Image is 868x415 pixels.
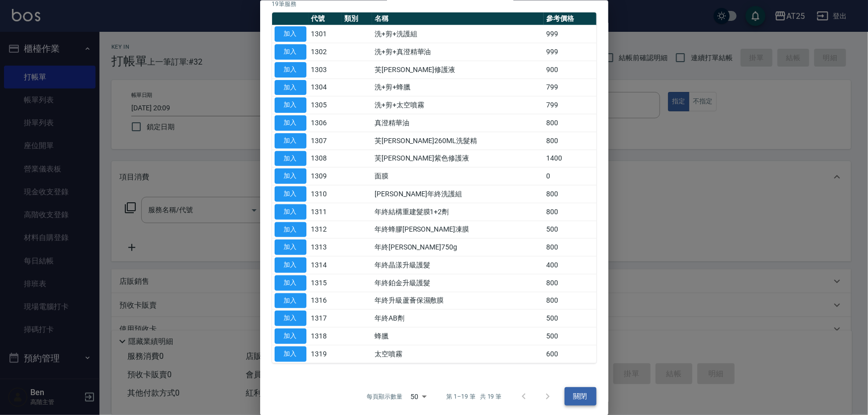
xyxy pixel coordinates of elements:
td: 洗+剪+洗護組 [372,25,544,43]
td: 500 [544,221,596,239]
button: 加入 [275,151,306,166]
td: 800 [544,203,596,221]
td: 1315 [309,274,342,292]
td: 年終鉑金升級護髮 [372,274,544,292]
p: 每頁顯示數量 [367,392,402,401]
td: 1304 [309,79,342,96]
td: 1303 [309,61,342,79]
button: 加入 [275,329,306,344]
td: 800 [544,274,596,292]
td: 800 [544,185,596,203]
button: 加入 [275,257,306,273]
td: 800 [544,114,596,132]
td: 1313 [309,238,342,256]
td: 1302 [309,43,342,61]
td: 1301 [309,25,342,43]
td: 0 [544,167,596,185]
td: 1312 [309,221,342,239]
td: [PERSON_NAME]年終洗護組 [372,185,544,203]
button: 加入 [275,97,306,113]
td: 面膜 [372,167,544,185]
button: 加入 [275,133,306,148]
td: 500 [544,309,596,327]
td: 400 [544,256,596,274]
button: 加入 [275,44,306,60]
button: 關閉 [565,387,596,406]
button: 加入 [275,168,306,184]
td: 1319 [309,345,342,363]
td: 800 [544,292,596,310]
td: 1308 [309,150,342,167]
button: 加入 [275,62,306,77]
th: 類別 [342,12,372,25]
td: 900 [544,61,596,79]
button: 加入 [275,311,306,326]
td: 1314 [309,256,342,274]
td: 1311 [309,203,342,221]
td: 洗+剪+真澄精華油 [372,43,544,61]
td: 799 [544,96,596,114]
td: 1318 [309,327,342,345]
button: 加入 [275,115,306,131]
td: 真澄精華油 [372,114,544,132]
td: 年終蜂膠[PERSON_NAME]凍膜 [372,221,544,239]
td: 洗+剪+太空噴霧 [372,96,544,114]
td: 1317 [309,309,342,327]
td: 600 [544,345,596,363]
button: 加入 [275,222,306,237]
td: 年終AB劑 [372,309,544,327]
button: 加入 [275,26,306,42]
td: 1306 [309,114,342,132]
td: 999 [544,43,596,61]
td: 年終晶漾升級護髮 [372,256,544,274]
button: 加入 [275,186,306,202]
td: 799 [544,79,596,96]
button: 加入 [275,204,306,219]
th: 參考價格 [544,12,596,25]
th: 名稱 [372,12,544,25]
td: 1310 [309,185,342,203]
button: 加入 [275,346,306,361]
td: 1316 [309,292,342,310]
div: 50 [406,383,430,410]
button: 加入 [275,275,306,290]
td: 年終結構重建髮膜1+2劑 [372,203,544,221]
td: 芙[PERSON_NAME]260ML洗髮精 [372,132,544,150]
p: 第 1–19 筆 共 19 筆 [446,392,501,401]
td: 洗+剪+蜂臘 [372,79,544,96]
button: 加入 [275,80,306,95]
td: 800 [544,132,596,150]
td: 1307 [309,132,342,150]
td: 芙[PERSON_NAME]修護液 [372,61,544,79]
td: 芙[PERSON_NAME]紫色修護液 [372,150,544,167]
td: 1305 [309,96,342,114]
td: 800 [544,238,596,256]
button: 加入 [275,293,306,308]
td: 500 [544,327,596,345]
td: 年終升級蘆薈保濕敷膜 [372,292,544,310]
td: 1400 [544,150,596,167]
td: 蜂臘 [372,327,544,345]
td: 1309 [309,167,342,185]
td: 太空噴霧 [372,345,544,363]
th: 代號 [309,12,342,25]
td: 999 [544,25,596,43]
td: 年終[PERSON_NAME]750g [372,238,544,256]
button: 加入 [275,240,306,255]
